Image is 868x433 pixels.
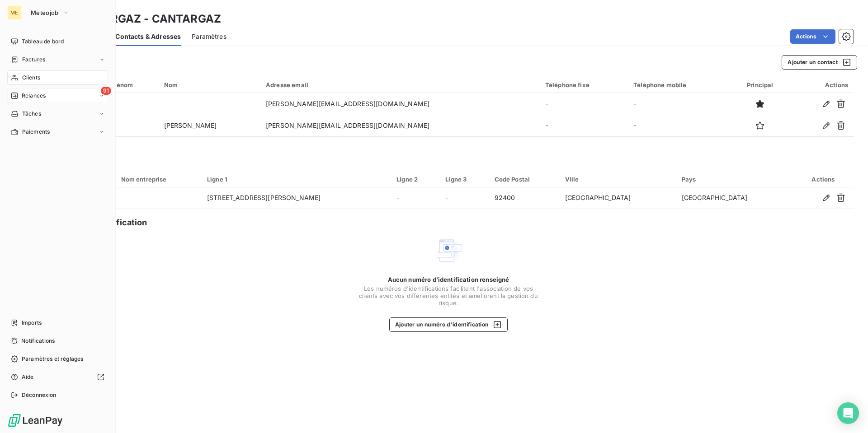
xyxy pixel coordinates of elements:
[837,402,859,424] div: Open Intercom Messenger
[445,176,483,183] div: Ligne 3
[7,413,63,428] img: Logo LeanPay
[628,93,730,115] td: -
[440,187,489,209] td: -
[489,187,560,209] td: 92400
[260,93,540,115] td: [PERSON_NAME][EMAIL_ADDRESS][DOMAIN_NAME]
[389,317,508,332] button: Ajouter un numéro d’identification
[396,176,434,183] div: Ligne 2
[434,236,463,265] img: Empty state
[260,115,540,136] td: [PERSON_NAME][EMAIL_ADDRESS][DOMAIN_NAME]
[388,276,509,283] span: Aucun numéro d’identification renseigné
[682,176,788,183] div: Pays
[736,81,784,88] div: Principal
[22,319,42,327] span: Imports
[22,373,34,381] span: Aide
[540,115,628,136] td: -
[540,93,628,115] td: -
[560,187,676,209] td: [GEOGRAPHIC_DATA]
[202,187,391,209] td: [STREET_ADDRESS][PERSON_NAME]
[7,5,22,20] div: ME
[22,37,64,46] span: Tableau de bord
[628,115,730,136] td: -
[795,81,848,88] div: Actions
[782,55,857,70] button: Ajouter un contact
[192,32,226,41] span: Paramètres
[207,176,386,183] div: Ligne 1
[22,355,83,363] span: Paramètres et réglages
[121,176,196,183] div: Nom entreprise
[22,74,40,82] span: Clients
[676,187,793,209] td: [GEOGRAPHIC_DATA]
[22,92,46,100] span: Relances
[22,56,45,64] span: Factures
[633,81,725,88] div: Téléphone mobile
[164,81,255,88] div: Nom
[22,391,57,399] span: Déconnexion
[391,187,440,209] td: -
[21,337,55,345] span: Notifications
[80,11,221,27] h3: ANTARGAZ - CANTARGAZ
[266,81,534,88] div: Adresse email
[101,87,111,95] span: 91
[790,29,835,44] button: Actions
[495,176,554,183] div: Code Postal
[31,9,59,16] span: Meteojob
[110,81,153,88] div: Prénom
[358,285,539,307] span: Les numéros d'identifications facilitent l'association de vos clients avec vos différentes entité...
[7,370,108,384] a: Aide
[115,32,181,41] span: Contacts & Adresses
[545,81,623,88] div: Téléphone fixe
[798,176,848,183] div: Actions
[565,176,671,183] div: Ville
[22,128,50,136] span: Paiements
[159,115,261,136] td: [PERSON_NAME]
[22,110,41,118] span: Tâches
